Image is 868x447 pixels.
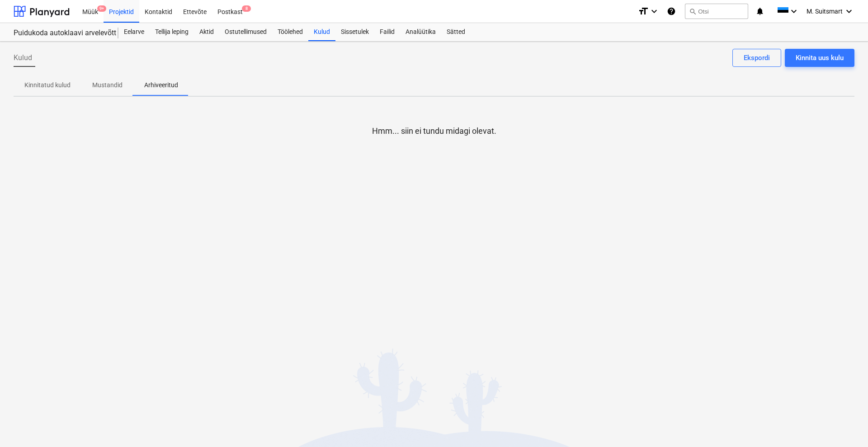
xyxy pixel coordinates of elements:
i: keyboard_arrow_down [844,6,854,17]
a: Ostutellimused [219,23,272,41]
a: Sissetulek [335,23,374,41]
div: Ekspordi [744,52,770,64]
span: search [689,8,696,15]
i: keyboard_arrow_down [649,6,660,17]
span: Kulud [14,52,32,63]
span: 8 [242,5,251,12]
button: Otsi [685,4,748,19]
p: Arhiveeritud [144,80,178,90]
i: notifications [755,6,764,17]
a: Failid [374,23,400,41]
a: Eelarve [118,23,150,41]
a: Töölehed [272,23,308,41]
a: Analüütika [400,23,441,41]
i: keyboard_arrow_down [788,6,799,17]
div: Puidukoda autoklaavi arvelevõtt [14,28,108,38]
i: format_size [638,6,649,17]
span: 9+ [97,5,106,12]
a: Aktid [194,23,219,41]
button: Ekspordi [732,49,781,67]
a: Tellija leping [150,23,194,41]
p: Mustandid [92,80,123,90]
a: Sätted [441,23,471,41]
button: Kinnita uus kulu [785,49,854,67]
span: M. Suitsmart [807,8,843,15]
p: Hmm... siin ei tundu midagi olevat. [372,126,496,136]
i: Abikeskus [667,6,676,17]
p: Kinnitatud kulud [24,80,71,90]
div: Kinnita uus kulu [796,52,844,64]
a: Kulud [308,23,335,41]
